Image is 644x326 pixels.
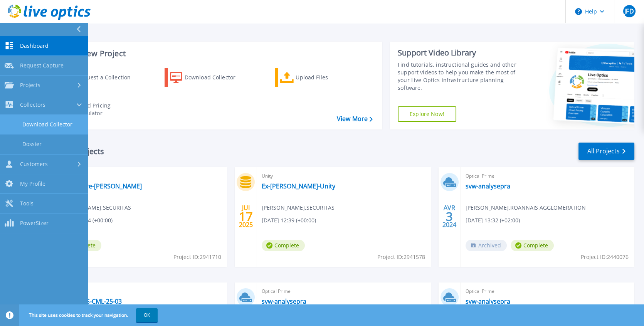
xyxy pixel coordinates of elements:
span: Archived [466,240,507,251]
span: Projects [20,82,40,89]
span: 17 [239,213,253,220]
div: Upload Files [296,70,357,85]
a: View More [337,115,373,123]
span: [PERSON_NAME] , SECURITAS [58,203,131,212]
div: Find tutorials, instructional guides and other support videos to help you make the most of your L... [398,61,521,92]
div: AVR 2024 [442,202,457,230]
div: Cloud Pricing Calculator [76,102,137,117]
span: Customers [20,161,48,168]
h3: Start a New Project [55,49,372,58]
a: Ex-[PERSON_NAME]-Unity [262,182,335,190]
span: [PERSON_NAME] , SECURITAS [262,203,335,212]
a: Explore Now! [398,106,456,122]
div: Request a Collection [77,70,138,85]
a: Request a Collection [55,68,141,87]
a: svw-analysepra [466,182,510,190]
span: PowerStore [58,172,222,180]
a: All Projects [578,143,634,160]
a: Cloud Pricing Calculator [55,100,141,119]
span: Project ID: 2941710 [173,253,221,261]
span: Optical Prime [58,287,222,296]
span: Complete [511,240,554,251]
span: [PERSON_NAME] , ROANNAIS AGGLOMERATION [466,203,586,212]
a: SECURITAS-CML-25-03 [58,297,122,305]
span: Optical Prime [466,172,630,180]
span: Unity [262,172,426,180]
span: Collectors [20,101,45,108]
span: Complete [262,240,305,251]
button: OK [136,308,158,322]
span: Tools [20,200,34,207]
a: svw-analysepra [466,297,510,305]
a: Upload Files [275,68,361,87]
div: Support Video Library [398,48,521,58]
a: svw-analysepra [262,297,306,305]
span: Optical Prime [466,287,630,296]
span: PowerSizer [20,220,49,227]
span: Optical Prime [262,287,426,296]
span: [DATE] 13:32 (+02:00) [466,216,520,225]
a: Download Collector [165,68,251,87]
span: This site uses cookies to track your navigation. [21,308,158,322]
span: Dashboard [20,42,49,49]
div: Download Collector [185,70,246,85]
span: My Profile [20,180,45,187]
span: 3 [446,213,453,220]
span: Request Capture [20,62,64,69]
a: Powerstore-[PERSON_NAME] [58,182,142,190]
span: Project ID: 2440076 [581,253,629,261]
span: Project ID: 2941578 [377,253,425,261]
span: JFD [624,8,634,14]
div: JUI 2025 [239,202,253,230]
span: [DATE] 12:39 (+00:00) [262,216,316,225]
